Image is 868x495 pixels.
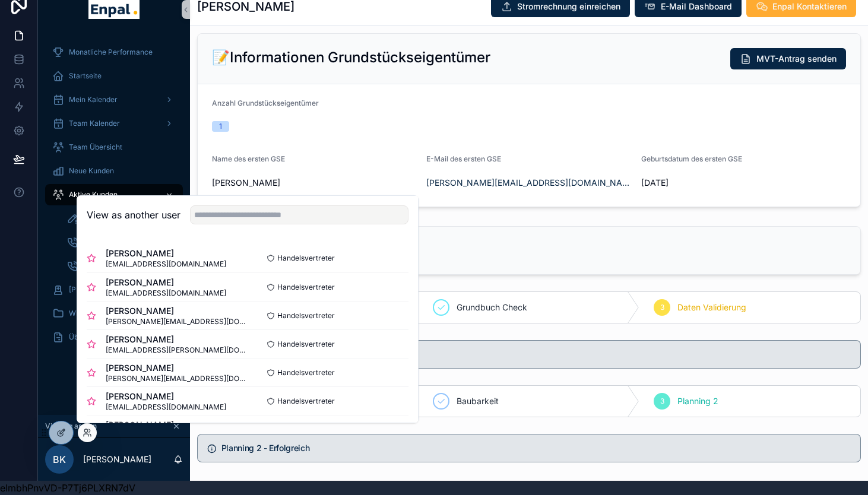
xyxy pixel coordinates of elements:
span: Stromrechnung einreichen [517,1,620,12]
span: [PERSON_NAME] [106,305,248,317]
span: Geburtsdatum des ersten GSE [641,154,742,163]
span: Handelsvertreter [277,311,335,321]
h2: 📝Informationen Grundstückseigentümer [212,48,490,67]
h5: Planning 2 - Erfolgreich [221,444,851,452]
a: [PERSON_NAME][EMAIL_ADDRESS][DOMAIN_NAME] [426,177,631,189]
a: Über mich [45,326,183,348]
span: [EMAIL_ADDRESS][DOMAIN_NAME] [106,402,226,412]
a: Team Übersicht [45,137,183,158]
span: BK [53,452,66,467]
span: 3 [660,396,664,406]
a: [PERSON_NAME] [45,279,183,300]
span: [PERSON_NAME][EMAIL_ADDRESS][DOMAIN_NAME] [106,374,248,383]
span: Team Übersicht [69,142,122,152]
div: 1 [219,121,222,132]
a: Startseite [45,65,183,87]
span: MVT-Antrag senden [756,53,837,65]
span: [PERSON_NAME] [106,247,226,259]
span: Baubarkeit [457,395,499,407]
span: [PERSON_NAME] [212,177,417,189]
span: [PERSON_NAME] [106,391,226,402]
span: Mein Kalender [69,95,118,104]
span: Handelsvertreter [277,283,335,292]
span: Handelsvertreter [277,339,335,349]
span: Monatliche Performance [69,47,153,57]
h5: Daten Validierung - Erfolgreich [221,350,851,358]
button: MVT-Antrag senden [730,48,846,69]
span: Name des ersten GSE [212,154,285,163]
h2: View as another user [87,208,180,222]
span: [PERSON_NAME] [106,419,248,431]
span: E-Mail des ersten GSE [426,154,501,163]
a: Team Kalender [45,113,183,134]
span: Startseite [69,71,102,81]
a: Ersttermine buchen [59,231,183,253]
a: To-Do's beantworten [59,208,183,229]
span: Handelsvertreter [277,253,335,263]
a: Monatliche Performance [45,42,183,63]
span: Handelsvertreter [277,368,335,377]
span: 3 [660,303,664,312]
span: [PERSON_NAME] [106,334,248,345]
a: Neue Kunden [45,160,183,182]
span: [PERSON_NAME][EMAIL_ADDRESS][DOMAIN_NAME] [106,317,248,326]
span: [EMAIL_ADDRESS][DOMAIN_NAME] [106,259,226,269]
span: E-Mail Dashboard [661,1,732,12]
span: [EMAIL_ADDRESS][DOMAIN_NAME] [106,288,226,298]
span: Enpal Kontaktieren [772,1,847,12]
span: [PERSON_NAME] [106,362,248,374]
p: [PERSON_NAME] [83,453,151,465]
span: [PERSON_NAME] [69,285,126,294]
a: Wissensdatenbank [45,303,183,324]
span: Planning 2 [677,395,718,407]
span: Über mich [69,332,104,342]
span: [PERSON_NAME] [106,277,226,288]
a: Mein Kalender [45,89,183,110]
div: scrollable content [38,33,190,363]
span: Neue Kunden [69,166,114,176]
span: Aktive Kunden [69,190,118,199]
span: Daten Validierung [677,302,746,313]
span: Team Kalender [69,119,120,128]
a: Aktive Kunden [45,184,183,205]
span: Grundbuch Check [457,302,527,313]
span: Wissensdatenbank [69,309,132,318]
a: Abschlusstermine buchen [59,255,183,277]
span: Handelsvertreter [277,396,335,406]
span: Anzahl Grundstückseigentümer [212,99,319,107]
span: [DATE] [641,177,846,189]
span: [EMAIL_ADDRESS][PERSON_NAME][DOMAIN_NAME] [106,345,248,355]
